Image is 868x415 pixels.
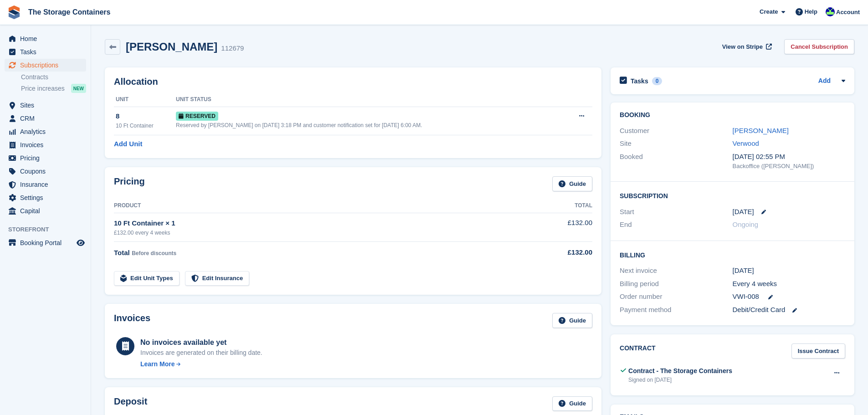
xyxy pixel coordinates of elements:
[176,121,562,129] div: Reserved by [PERSON_NAME] on [DATE] 3:18 PM and customer notification set for [DATE] 6:00 AM.
[620,207,732,217] div: Start
[628,366,732,376] div: Contract - The Storage Containers
[519,213,592,241] td: £132.00
[620,138,732,149] div: Site
[114,199,519,213] th: Product
[620,191,845,200] h2: Subscription
[5,165,86,178] a: menu
[620,279,732,289] div: Billing period
[552,396,592,411] a: Guide
[620,112,845,119] h2: Booking
[552,176,592,191] a: Guide
[5,59,86,72] a: menu
[733,266,845,276] div: [DATE]
[620,343,656,359] h2: Contract
[20,99,75,112] span: Sites
[5,138,86,151] a: menu
[8,225,91,234] span: Storefront
[114,229,519,237] div: £132.00 every 4 weeks
[733,139,759,147] a: Verwood
[20,178,75,191] span: Insurance
[620,250,845,259] h2: Billing
[5,112,86,125] a: menu
[140,348,262,358] div: Invoices are generated on their billing date.
[836,8,860,17] span: Account
[733,292,759,302] span: VWI-008
[140,359,175,369] div: Learn More
[652,77,663,85] div: 0
[7,5,21,19] img: stora-icon-8386f47178a22dfd0bd8f6a31ec36ba5ce8667c1dd55bd0f319d3a0aa187defe.svg
[71,84,86,93] div: NEW
[20,152,75,164] span: Pricing
[620,220,732,230] div: End
[620,152,732,171] div: Booked
[176,92,562,107] th: Unit Status
[20,32,75,45] span: Home
[21,83,86,93] a: Price increases NEW
[620,305,732,315] div: Payment method
[114,218,519,229] div: 10 Ft Container × 1
[116,111,176,122] div: 8
[519,247,592,258] div: £132.00
[20,236,75,249] span: Booking Portal
[114,271,180,286] a: Edit Unit Types
[722,42,763,51] span: View on Stripe
[733,152,845,162] div: [DATE] 02:55 PM
[5,99,86,112] a: menu
[818,76,831,87] a: Add
[620,126,732,136] div: Customer
[552,313,592,328] a: Guide
[519,199,592,213] th: Total
[114,396,147,411] h2: Deposit
[140,359,262,369] a: Learn More
[5,32,86,45] a: menu
[21,73,86,82] a: Contracts
[733,305,845,315] div: Debit/Credit Card
[791,343,845,359] a: Issue Contract
[20,205,75,217] span: Capital
[733,279,845,289] div: Every 4 weeks
[114,139,142,149] a: Add Unit
[21,84,65,93] span: Price increases
[114,77,592,87] h2: Allocation
[5,205,86,217] a: menu
[733,162,845,171] div: Backoffice ([PERSON_NAME])
[719,39,774,54] a: View on Stripe
[784,39,854,54] a: Cancel Subscription
[25,5,114,20] a: The Storage Containers
[20,59,75,72] span: Subscriptions
[221,43,244,54] div: 112679
[5,178,86,191] a: menu
[5,191,86,204] a: menu
[628,376,732,384] div: Signed on [DATE]
[132,250,176,256] span: Before discounts
[20,112,75,125] span: CRM
[5,46,86,58] a: menu
[826,7,835,16] img: Stacy Williams
[620,292,732,302] div: Order number
[176,112,218,121] span: Reserved
[114,249,130,256] span: Total
[185,271,250,286] a: Edit Insurance
[5,125,86,138] a: menu
[116,122,176,130] div: 10 Ft Container
[631,77,648,85] h2: Tasks
[114,313,150,328] h2: Invoices
[5,152,86,164] a: menu
[126,41,217,53] h2: [PERSON_NAME]
[20,191,75,204] span: Settings
[20,46,75,58] span: Tasks
[140,337,262,348] div: No invoices available yet
[114,176,145,191] h2: Pricing
[805,7,817,16] span: Help
[733,207,754,217] time: 2025-10-27 01:00:00 UTC
[733,127,789,134] a: [PERSON_NAME]
[620,266,732,276] div: Next invoice
[733,220,759,228] span: Ongoing
[20,165,75,178] span: Coupons
[114,92,176,107] th: Unit
[20,125,75,138] span: Analytics
[5,236,86,249] a: menu
[75,237,86,248] a: Preview store
[20,138,75,151] span: Invoices
[760,7,778,16] span: Create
